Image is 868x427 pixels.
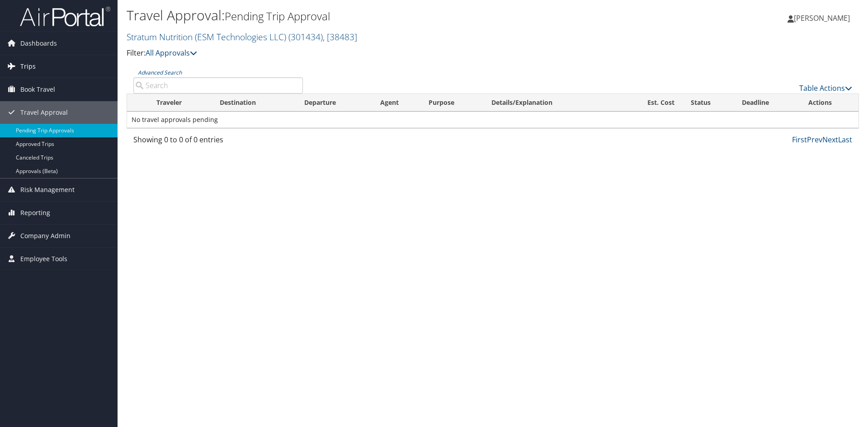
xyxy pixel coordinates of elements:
span: Employee Tools [20,248,67,270]
span: Travel Approval [20,101,68,124]
th: Est. Cost: activate to sort column ascending [618,94,683,112]
span: ( 301434 ) [288,31,323,43]
span: Book Travel [20,78,55,101]
a: [PERSON_NAME] [788,5,859,32]
div: Showing 0 to 0 of 0 entries [133,134,303,150]
td: No travel approvals pending [127,112,859,128]
span: Company Admin [20,225,71,247]
span: Dashboards [20,32,57,55]
a: Prev [807,135,822,145]
a: First [792,135,807,145]
a: Stratum Nutrition (ESM Technologies LLC) [127,31,357,43]
span: [PERSON_NAME] [794,13,850,23]
th: Agent [372,94,420,112]
p: Filter: [127,47,615,59]
img: airportal-logo.png [20,6,110,27]
span: Trips [20,55,36,78]
a: Next [822,135,838,145]
a: Advanced Search [138,69,182,76]
a: Last [838,135,852,145]
a: All Approvals [146,48,197,58]
span: , [ 38483 ] [323,31,357,43]
input: Advanced Search [133,77,303,94]
small: Pending Trip Approval [225,9,330,23]
a: Table Actions [799,83,852,93]
span: Reporting [20,202,50,224]
th: Actions [800,94,859,112]
th: Traveler: activate to sort column ascending [148,94,212,112]
th: Destination: activate to sort column ascending [212,94,296,112]
th: Deadline: activate to sort column descending [734,94,801,112]
th: Departure: activate to sort column ascending [296,94,373,112]
th: Details/Explanation [483,94,618,112]
th: Purpose [420,94,483,112]
h1: Travel Approval: [127,6,615,25]
th: Status: activate to sort column ascending [683,94,734,112]
span: Risk Management [20,178,75,201]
